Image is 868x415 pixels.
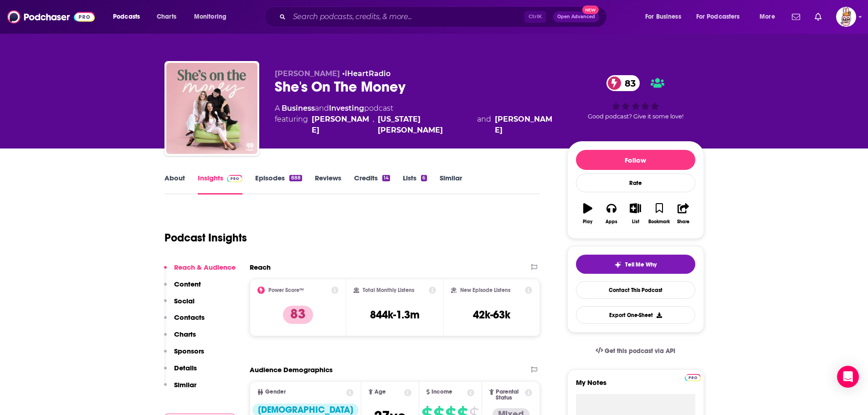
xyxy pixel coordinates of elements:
[576,306,695,324] button: Export One-Sheet
[647,197,671,230] button: Bookmark
[342,69,390,78] span: •
[685,374,701,381] img: Podchaser Pro
[174,380,196,389] p: Similar
[600,197,623,230] button: Apps
[164,280,201,297] button: Content
[166,63,257,154] img: She's On The Money
[677,219,689,225] div: Share
[576,150,695,170] button: Follow
[576,174,695,192] div: Rate
[255,174,302,195] a: Episodes888
[164,380,196,397] button: Similar
[632,219,639,225] div: List
[315,174,341,195] a: Reviews
[576,255,695,274] button: tell me why sparkleTell Me Why
[275,69,340,78] span: [PERSON_NAME]
[275,103,553,136] div: A podcast
[329,104,364,113] a: Investing
[164,231,247,245] h1: Podcast Insights
[345,69,390,78] a: iHeartRadio
[760,10,775,23] span: More
[188,10,238,24] button: open menu
[606,75,640,91] a: 83
[363,287,414,293] h2: Total Monthly Listens
[460,287,510,293] h2: New Episode Listens
[378,114,473,136] a: [US_STATE][PERSON_NAME]
[625,261,657,268] span: Tell Me Why
[690,10,753,24] button: open menu
[250,263,271,272] h2: Reach
[250,365,333,374] h2: Audience Demographics
[312,114,370,136] a: Victoria Devine
[576,281,695,299] a: Contact This Podcast
[403,174,426,195] a: Lists6
[174,330,196,338] p: Charts
[275,114,553,136] span: featuring
[174,313,205,322] p: Contacts
[107,10,152,24] button: open menu
[174,347,204,355] p: Sponsors
[194,10,226,23] span: Monitoring
[788,9,804,25] a: Show notifications dropdown
[477,114,491,136] span: and
[616,75,640,91] span: 83
[164,313,205,330] button: Contacts
[496,389,524,401] span: Parental Status
[671,197,695,230] button: Share
[283,306,313,324] p: 83
[198,174,243,195] a: InsightsPodchaser Pro
[576,197,600,230] button: Play
[227,175,243,182] img: Podchaser Pro
[567,69,704,126] div: 83Good podcast? Give it some love!
[645,10,681,23] span: For Business
[157,10,176,23] span: Charts
[431,389,452,395] span: Income
[164,347,204,364] button: Sponsors
[7,8,95,26] img: Podchaser - Follow, Share and Rate Podcasts
[639,10,693,24] button: open menu
[354,174,390,195] a: Credits14
[685,373,701,381] a: Pro website
[315,104,329,113] span: and
[164,263,236,280] button: Reach & Audience
[473,308,510,322] h3: 42k-63k
[289,10,524,24] input: Search podcasts, credits, & more...
[836,7,856,27] span: Logged in as Nouel
[282,104,315,113] a: Business
[836,7,856,27] button: Show profile menu
[375,389,386,395] span: Age
[440,174,462,195] a: Similar
[696,10,740,23] span: For Podcasters
[265,389,286,395] span: Gender
[273,6,616,27] div: Search podcasts, credits, & more...
[553,11,599,22] button: Open AdvancedNew
[524,11,546,23] span: Ctrl K
[588,340,683,362] a: Get this podcast via API
[753,10,786,24] button: open menu
[614,261,621,268] img: tell me why sparkle
[811,9,825,25] a: Show notifications dropdown
[582,5,599,14] span: New
[588,113,683,120] span: Good podcast? Give it some love!
[370,308,420,322] h3: 844k-1.3m
[174,364,197,372] p: Details
[289,175,302,181] div: 888
[164,330,196,347] button: Charts
[164,364,197,380] button: Details
[576,378,695,394] label: My Notes
[373,114,374,136] span: ,
[151,10,182,24] a: Charts
[174,280,201,288] p: Content
[382,175,390,181] div: 14
[837,366,859,388] div: Open Intercom Messenger
[648,219,670,225] div: Bookmark
[495,114,553,136] a: [PERSON_NAME]
[174,263,236,272] p: Reach & Audience
[623,197,647,230] button: List
[836,7,856,27] img: User Profile
[164,297,195,313] button: Social
[557,15,595,19] span: Open Advanced
[164,174,185,195] a: About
